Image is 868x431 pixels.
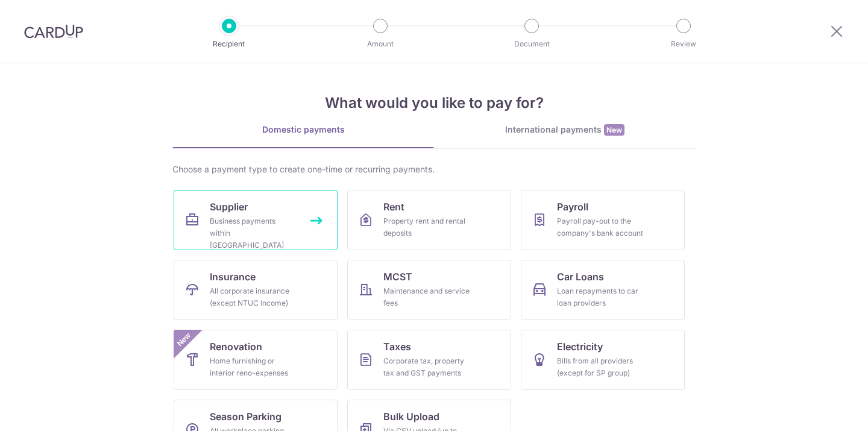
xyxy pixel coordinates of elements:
a: SupplierBusiness payments within [GEOGRAPHIC_DATA] [174,190,338,250]
div: Choose a payment type to create one-time or recurring payments. [172,163,696,175]
div: Domestic payments [172,124,434,136]
div: Bills from all providers (except for SP group) [557,355,644,379]
a: Car LoansLoan repayments to car loan providers [521,260,685,320]
a: MCSTMaintenance and service fees [347,260,511,320]
div: Corporate tax, property tax and GST payments [383,355,470,379]
p: Amount [336,38,425,50]
p: Review [639,38,728,50]
span: New [604,124,624,136]
p: Recipient [184,38,274,50]
span: Taxes [383,339,411,354]
div: International payments [434,124,696,136]
a: InsuranceAll corporate insurance (except NTUC Income) [174,260,338,320]
a: RenovationHome furnishing or interior reno-expensesNew [174,330,338,390]
div: Payroll pay-out to the company's bank account [557,215,644,239]
a: PayrollPayroll pay-out to the company's bank account [521,190,685,250]
span: Supplier [210,200,248,214]
a: TaxesCorporate tax, property tax and GST payments [347,330,511,390]
div: Property rent and rental deposits [383,215,470,239]
p: Document [487,38,576,50]
span: Car Loans [557,269,604,284]
img: CardUp [24,24,83,39]
div: All corporate insurance (except NTUC Income) [210,285,297,309]
h4: What would you like to pay for? [172,92,696,114]
div: Home furnishing or interior reno-expenses [210,355,297,379]
div: Maintenance and service fees [383,285,470,309]
span: Payroll [557,200,588,214]
span: Insurance [210,269,256,284]
span: MCST [383,269,412,284]
a: ElectricityBills from all providers (except for SP group) [521,330,685,390]
div: Loan repayments to car loan providers [557,285,644,309]
span: Renovation [210,339,262,354]
span: Rent [383,200,404,214]
span: Bulk Upload [383,409,439,424]
div: Business payments within [GEOGRAPHIC_DATA] [210,215,297,251]
a: RentProperty rent and rental deposits [347,190,511,250]
span: Help [28,8,52,19]
span: Electricity [557,339,603,354]
span: Season Parking [210,409,281,424]
span: New [174,330,194,350]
